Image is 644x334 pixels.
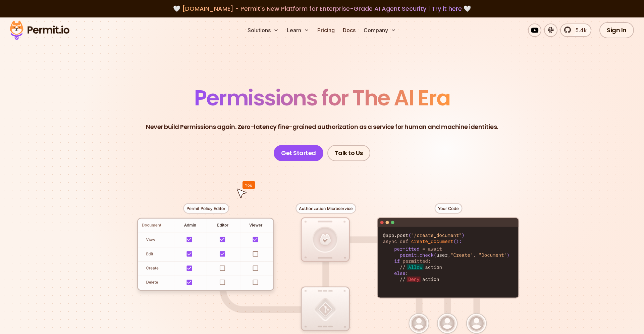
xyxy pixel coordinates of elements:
[361,23,399,37] button: Company
[432,4,462,13] a: Try it here
[340,23,358,37] a: Docs
[245,23,281,37] button: Solutions
[327,145,370,161] a: Talk to Us
[572,26,587,34] span: 5.4k
[146,122,498,132] p: Never build Permissions again. Zero-latency fine-grained authorization as a service for human and...
[284,23,312,37] button: Learn
[7,19,72,42] img: Permit logo
[16,4,628,13] div: 🤍 🤍
[560,23,591,37] a: 5.4k
[315,23,337,37] a: Pricing
[182,4,462,13] span: [DOMAIN_NAME] - Permit's New Platform for Enterprise-Grade AI Agent Security |
[599,22,634,38] a: Sign In
[274,145,323,161] a: Get Started
[194,83,450,113] span: Permissions for The AI Era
